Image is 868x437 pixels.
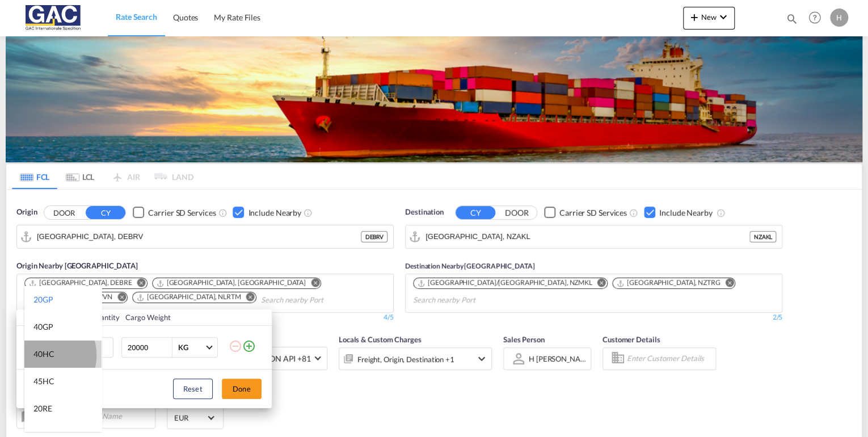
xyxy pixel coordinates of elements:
[33,294,53,305] div: 20GP
[33,376,54,387] div: 45HC
[33,348,54,360] div: 40HC
[33,403,52,414] div: 20RE
[33,321,53,333] div: 40GP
